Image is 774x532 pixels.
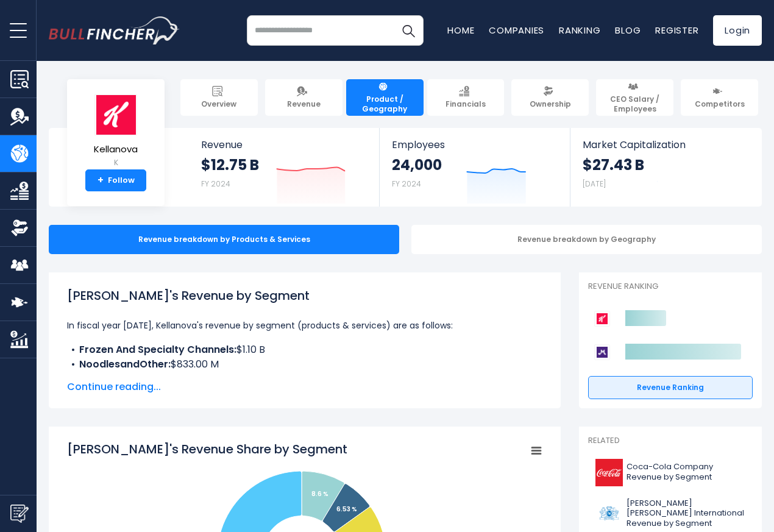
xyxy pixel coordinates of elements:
span: Market Capitalization [583,139,748,151]
b: NoodlesandOther: [79,357,171,371]
a: Revenue [265,79,343,116]
a: Revenue $12.75 B FY 2024 [189,128,380,207]
img: KO logo [595,459,623,486]
span: Employees [392,139,557,151]
div: Revenue breakdown by Products & Services [49,225,399,254]
a: Kellanova K [93,94,138,170]
a: Home [447,24,474,37]
tspan: 6.53 % [336,505,357,514]
span: Overview [201,99,236,109]
button: Search [393,15,424,46]
a: Companies [489,24,544,37]
a: Register [655,24,698,37]
span: Financials [446,99,486,109]
span: Coca-Cola Company Revenue by Segment [627,462,745,483]
a: Overview [180,79,258,116]
a: +Follow [85,169,146,191]
span: Ownership [530,99,571,109]
a: Revenue Ranking [588,376,753,399]
p: In fiscal year [DATE], Kellanova's revenue by segment (products & services) are as follows: [67,318,542,333]
p: Revenue Ranking [588,282,753,292]
a: Employees 24,000 FY 2024 [380,128,569,207]
a: Blog [615,24,641,37]
strong: 24,000 [392,155,442,174]
a: Competitors [681,79,758,116]
span: Competitors [695,99,745,109]
small: FY 2024 [201,179,230,189]
strong: $12.75 B [201,155,259,174]
span: Revenue [287,99,321,109]
span: CEO Salary / Employees [602,94,668,113]
li: $1.10 B [67,342,542,357]
strong: + [98,175,104,186]
p: Related [588,436,753,446]
small: K [94,157,138,168]
div: Revenue breakdown by Geography [411,225,762,254]
small: [DATE] [583,179,606,189]
a: Financials [427,79,505,116]
a: Login [713,15,762,46]
tspan: 8.6 % [311,489,328,498]
img: Mondelez International competitors logo [594,344,610,360]
li: $833.00 M [67,357,542,372]
img: bullfincher logo [49,16,180,44]
strong: $27.43 B [583,155,644,174]
b: Frozen And Specialty Channels: [79,342,236,356]
a: CEO Salary / Employees [596,79,673,116]
a: Coca-Cola Company Revenue by Segment [588,456,753,489]
span: Kellanova [94,144,138,155]
a: Market Capitalization $27.43 B [DATE] [570,128,761,207]
a: Ranking [559,24,600,37]
span: Product / Geography [352,94,418,113]
img: Ownership [10,219,29,237]
a: Go to homepage [49,16,180,44]
span: Revenue [201,139,367,151]
a: Product / Geography [346,79,424,116]
a: Ownership [511,79,589,116]
img: PM logo [595,500,623,527]
tspan: [PERSON_NAME]'s Revenue Share by Segment [67,441,347,458]
span: [PERSON_NAME] [PERSON_NAME] International Revenue by Segment [627,498,745,530]
span: Continue reading... [67,380,542,394]
h1: [PERSON_NAME]'s Revenue by Segment [67,286,542,305]
img: Kellanova competitors logo [594,311,610,327]
small: FY 2024 [392,179,421,189]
